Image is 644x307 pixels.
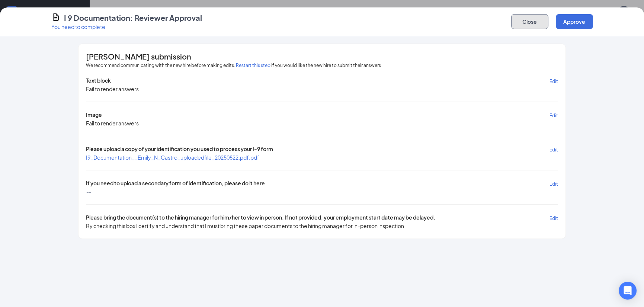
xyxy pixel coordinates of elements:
[64,13,202,23] h4: I 9 Documentation: Reviewer Approval
[86,179,265,188] span: If you need to upload a secondary form of identification, please do it here
[51,23,202,31] p: You need to complete
[550,111,558,119] button: Edit
[86,111,102,119] span: Image
[550,79,558,84] span: Edit
[550,214,558,222] button: Edit
[550,179,558,188] button: Edit
[86,119,139,127] div: Fail to render answers
[86,62,381,69] span: We recommend communicating with the new hire before making edits. if you would like the new hire ...
[86,188,91,195] span: --
[51,13,60,22] svg: CustomFormIcon
[550,113,558,118] span: Edit
[550,181,558,187] span: Edit
[86,222,406,230] span: By checking this box I certify and understand that I must bring these paper documents to the hiri...
[236,62,270,69] button: Restart this step
[550,77,558,85] button: Edit
[619,282,637,300] div: Open Intercom Messenger
[550,145,558,154] button: Edit
[86,77,111,85] span: Text block
[86,145,273,154] span: Please upload a copy of your identification you used to process your I-9 form
[550,215,558,221] span: Edit
[556,14,593,29] button: Approve
[86,154,259,161] a: I9_Documentation__Emily_N_Castro_uploadedfile_20250822.pdf.pdf
[550,147,558,153] span: Edit
[86,53,191,60] span: [PERSON_NAME] submission
[86,85,139,93] div: Fail to render answers
[511,14,548,29] button: Close
[86,214,435,222] span: Please bring the document(s) to the hiring manager for him/her to view in person. If not provided...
